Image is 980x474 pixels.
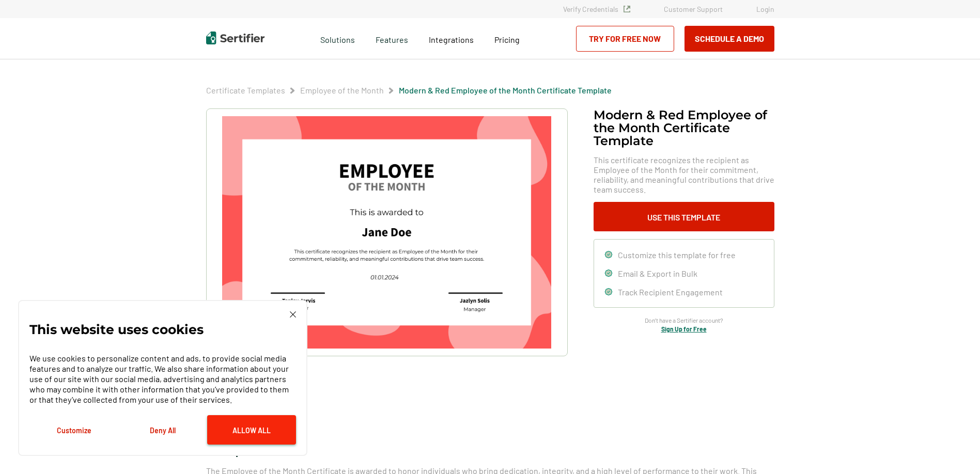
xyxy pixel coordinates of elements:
a: Try for Free Now [576,26,674,52]
img: Sertifier | Digital Credentialing Platform [206,31,265,44]
span: Pricing [494,35,520,44]
img: Cookie Popup Close [290,311,296,318]
h1: Modern & Red Employee of the Month Certificate Template [594,108,774,147]
a: Integrations [429,32,474,45]
div: Breadcrumb [206,85,612,96]
span: Customize this template for free [618,250,736,260]
span: Track Recipient Engagement [618,287,723,297]
img: Verified [624,6,630,12]
button: Schedule a Demo [685,26,774,52]
a: Employee of the Month [300,85,384,95]
a: Login [756,5,774,13]
a: Verify Credentials [563,5,630,13]
button: Use This Template [594,202,774,231]
img: Modern & Red Employee of the Month Certificate Template [222,116,551,349]
span: Integrations [429,35,474,44]
a: Pricing [494,32,520,45]
a: Certificate Templates [206,85,285,95]
button: Deny All [118,415,207,445]
span: Don’t have a Sertifier account? [645,315,723,325]
span: Solutions [320,32,355,45]
a: Modern & Red Employee of the Month Certificate Template [399,85,612,95]
iframe: Chat Widget [928,424,980,474]
p: We use cookies to personalize content and ads, to provide social media features and to analyze ou... [29,353,296,405]
span: This certificate recognizes the recipient as Employee of the Month for their commitment, reliabil... [594,155,774,194]
span: Features [376,32,408,45]
button: Allow All [207,415,296,445]
span: Email & Export in Bulk [618,268,697,278]
a: Sign Up for Free [661,325,707,333]
p: This website uses cookies [29,324,204,335]
button: Customize [29,415,118,445]
a: Customer Support [664,5,723,13]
